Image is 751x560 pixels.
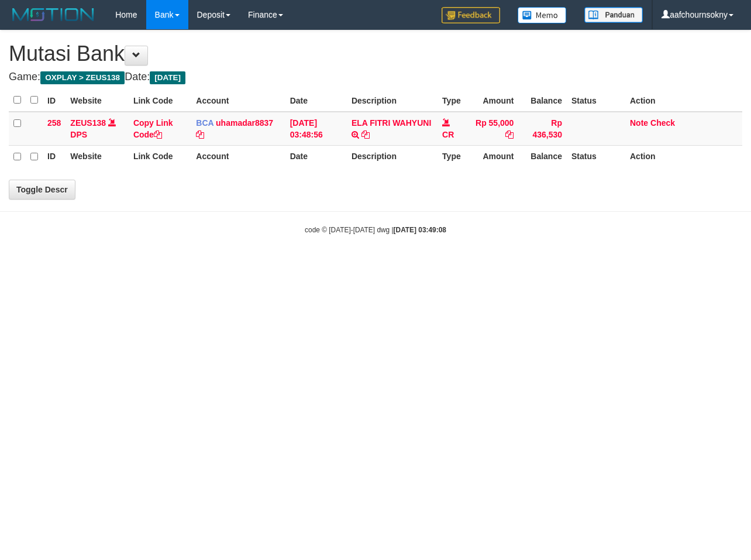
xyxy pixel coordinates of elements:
h4: Game: Date: [9,71,742,83]
img: panduan.png [584,7,643,23]
th: Account [191,89,285,112]
a: ELA FITRI WAHYUNI [352,118,431,128]
img: Button%20Memo.svg [518,7,567,23]
img: MOTION_logo.png [9,6,98,23]
th: Action [625,145,742,168]
h1: Mutasi Bank [9,42,742,66]
th: Type [437,145,468,168]
th: ID [43,145,66,168]
th: Date [285,145,347,168]
th: Balance [518,145,567,168]
a: Check [650,118,675,128]
span: OXPLAY > ZEUS138 [40,71,125,84]
th: Amount [468,145,518,168]
th: Balance [518,89,567,112]
th: Link Code [129,89,191,112]
th: Description [347,89,437,112]
strong: [DATE] 03:49:08 [394,226,446,234]
th: Website [66,145,129,168]
span: 258 [47,118,61,128]
th: Status [567,89,625,112]
span: CR [442,130,454,139]
a: Note [630,118,648,128]
th: Link Code [129,145,191,168]
th: Action [625,89,742,112]
th: Amount [468,89,518,112]
a: Toggle Descr [9,180,75,200]
img: Feedback.jpg [442,7,500,23]
small: code © [DATE]-[DATE] dwg | [305,226,446,234]
a: Copy Link Code [133,118,173,139]
td: [DATE] 03:48:56 [285,112,347,146]
th: Date [285,89,347,112]
td: Rp 436,530 [518,112,567,146]
a: ZEUS138 [70,118,106,128]
a: uhamadar8837 [216,118,273,128]
th: Type [437,89,468,112]
td: DPS [66,112,129,146]
td: Rp 55,000 [468,112,518,146]
th: Website [66,89,129,112]
th: Status [567,145,625,168]
th: Account [191,145,285,168]
th: ID [43,89,66,112]
span: BCA [196,118,213,128]
th: Description [347,145,437,168]
span: [DATE] [150,71,185,84]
